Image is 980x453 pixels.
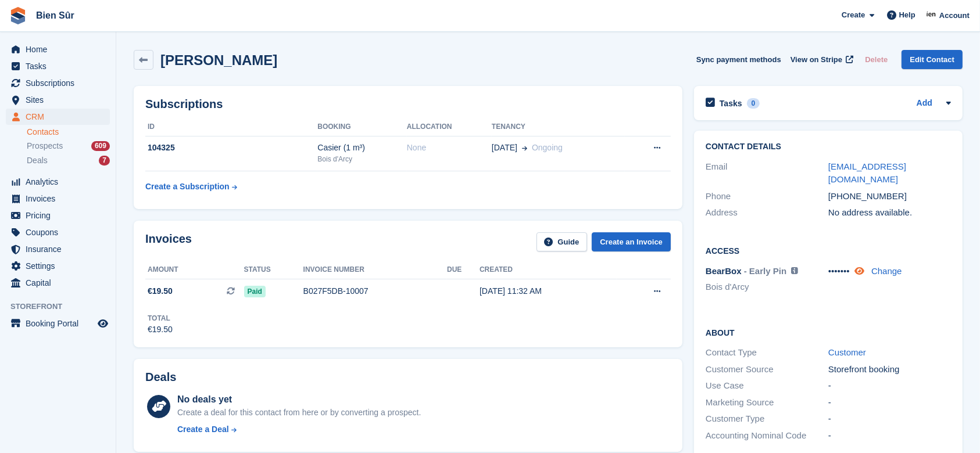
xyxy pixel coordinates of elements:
[303,261,447,279] th: Invoice number
[148,285,173,297] span: €19.50
[706,245,951,256] h2: Access
[317,118,406,136] th: Booking
[26,258,95,274] span: Settings
[828,412,951,426] div: -
[407,142,492,154] div: None
[480,285,617,297] div: [DATE] 11:32 AM
[26,315,95,332] span: Booking Portal
[6,258,110,274] a: menu
[177,407,421,419] div: Create a deal for this contact from here or by converting a prospect.
[706,326,951,338] h2: About
[706,281,828,294] li: Bois d'Arcy
[244,261,303,279] th: Status
[6,275,110,291] a: menu
[706,379,828,393] div: Use Case
[696,50,781,69] button: Sync payment methods
[860,50,892,69] button: Delete
[706,142,951,152] h2: Contact Details
[902,50,963,69] a: Edit Contact
[26,92,95,108] span: Sites
[6,75,110,91] a: menu
[148,323,173,336] div: €19.50
[26,41,95,57] span: Home
[26,109,95,125] span: CRM
[26,58,95,74] span: Tasks
[6,315,110,332] a: menu
[160,52,277,68] h2: [PERSON_NAME]
[9,7,27,24] img: stora-icon-8386f47178a22dfd0bd8f6a31ec36ba5ce8667c1dd55bd0f319d3a0aa187defe.svg
[828,379,951,393] div: -
[447,261,480,279] th: Due
[706,266,742,276] span: BearBox
[532,143,563,152] span: Ongoing
[145,232,192,251] h2: Invoices
[26,174,95,190] span: Analytics
[145,176,237,197] a: Create a Subscription
[27,154,110,167] a: Deals 7
[6,224,110,240] a: menu
[145,261,244,279] th: Amount
[27,141,63,152] span: Prospects
[6,190,110,207] a: menu
[480,261,617,279] th: Created
[99,156,110,166] div: 7
[828,396,951,409] div: -
[720,98,742,109] h2: Tasks
[6,58,110,74] a: menu
[828,347,866,357] a: Customer
[537,232,588,251] a: Guide
[706,160,828,186] div: Email
[6,109,110,125] a: menu
[96,317,110,330] a: Preview store
[26,275,95,291] span: Capital
[747,98,760,109] div: 0
[6,207,110,224] a: menu
[706,429,828,443] div: Accounting Nominal Code
[317,142,406,154] div: Casier (1 m³)
[27,127,110,138] a: Contacts
[744,266,786,276] span: - Early Pin
[145,98,671,111] h2: Subscriptions
[791,54,842,66] span: View on Stripe
[6,174,110,190] a: menu
[828,161,906,185] a: [EMAIL_ADDRESS][DOMAIN_NAME]
[492,142,517,154] span: [DATE]
[871,266,902,276] a: Change
[145,118,317,136] th: ID
[939,10,970,21] span: Account
[177,393,421,407] div: No deals yet
[26,75,95,91] span: Subscriptions
[26,190,95,207] span: Invoices
[177,423,421,436] a: Create a Deal
[145,181,230,193] div: Create a Subscription
[706,412,828,426] div: Customer Type
[917,97,932,110] a: Add
[177,423,229,436] div: Create a Deal
[6,41,110,57] a: menu
[303,285,447,297] div: B027F5DB-10007
[407,118,492,136] th: Allocation
[91,141,110,151] div: 609
[791,267,798,274] img: icon-info-grey-7440780725fd019a000dd9b08b2336e03edf1995a4989e88bcd33f0948082b44.svg
[828,266,850,276] span: •••••••
[828,363,951,376] div: Storefront booking
[6,92,110,108] a: menu
[706,206,828,220] div: Address
[706,346,828,359] div: Contact Type
[148,313,173,323] div: Total
[926,9,938,21] img: Asmaa Habri
[244,286,266,297] span: Paid
[27,140,110,152] a: Prospects 609
[31,6,79,25] a: Bien Sûr
[492,118,625,136] th: Tenancy
[706,363,828,376] div: Customer Source
[26,241,95,257] span: Insurance
[706,396,828,409] div: Marketing Source
[145,142,317,154] div: 104325
[828,429,951,443] div: -
[828,206,951,220] div: No address available.
[26,207,95,224] span: Pricing
[842,9,865,21] span: Create
[317,154,406,164] div: Bois d'Arcy
[10,301,116,312] span: Storefront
